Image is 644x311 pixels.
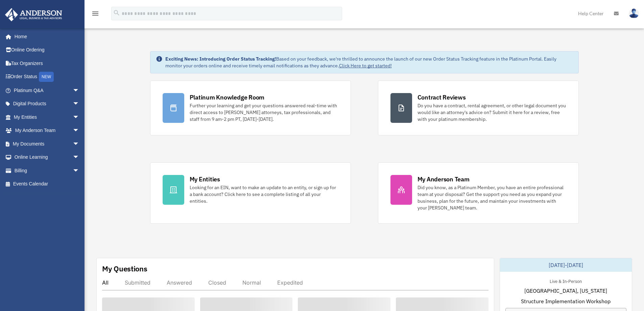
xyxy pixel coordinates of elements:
a: My Documentsarrow_drop_down [5,137,90,151]
span: arrow_drop_down [73,110,86,124]
a: Billingarrow_drop_down [5,164,90,177]
div: Platinum Knowledge Room [190,93,265,102]
span: Structure Implementation Workshop [521,297,611,305]
div: Submitted [125,279,150,286]
i: search [113,9,120,17]
a: Click Here to get started! [339,63,392,69]
a: Digital Productsarrow_drop_down [5,97,90,111]
div: My Entities [190,175,220,183]
i: menu [91,9,99,18]
span: arrow_drop_down [73,97,86,111]
a: Events Calendar [5,177,90,191]
span: arrow_drop_down [73,151,86,164]
img: User Pic [629,8,639,18]
a: My Entities Looking for an EIN, want to make an update to an entity, or sign up for a bank accoun... [150,162,351,224]
a: Tax Organizers [5,57,90,70]
a: My Anderson Teamarrow_drop_down [5,124,90,137]
div: Normal [242,279,261,286]
div: My Anderson Team [418,175,470,183]
div: All [102,279,109,286]
div: Further your learning and get your questions answered real-time with direct access to [PERSON_NAM... [190,102,338,123]
div: [DATE]-[DATE] [500,258,632,272]
span: arrow_drop_down [73,124,86,138]
div: Closed [208,279,226,286]
span: [GEOGRAPHIC_DATA], [US_STATE] [524,287,607,295]
span: arrow_drop_down [73,137,86,151]
div: Based on your feedback, we're thrilled to announce the launch of our new Order Status Tracking fe... [165,55,573,69]
a: My Anderson Team Did you know, as a Platinum Member, you have an entire professional team at your... [378,162,579,224]
a: Platinum Knowledge Room Further your learning and get your questions answered real-time with dire... [150,81,351,135]
a: My Entitiesarrow_drop_down [5,110,90,124]
a: menu [91,12,99,18]
a: Home [5,30,86,43]
div: Live & In-Person [544,277,587,284]
div: Expedited [277,279,303,286]
a: Platinum Q&Aarrow_drop_down [5,84,90,97]
img: Anderson Advisors Platinum Portal [3,8,64,21]
a: Order StatusNEW [5,70,90,84]
strong: Exciting News: Introducing Order Status Tracking! [165,56,276,62]
div: Do you have a contract, rental agreement, or other legal document you would like an attorney's ad... [418,102,566,123]
div: Contract Reviews [418,93,466,102]
div: Looking for an EIN, want to make an update to an entity, or sign up for a bank account? Click her... [190,184,338,204]
a: Contract Reviews Do you have a contract, rental agreement, or other legal document you would like... [378,81,579,135]
span: arrow_drop_down [73,164,86,178]
span: arrow_drop_down [73,84,86,97]
a: Online Learningarrow_drop_down [5,151,90,164]
div: Answered [167,279,192,286]
div: NEW [39,72,54,82]
a: Online Ordering [5,43,90,57]
div: Did you know, as a Platinum Member, you have an entire professional team at your disposal? Get th... [418,184,566,211]
div: My Questions [102,264,147,274]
